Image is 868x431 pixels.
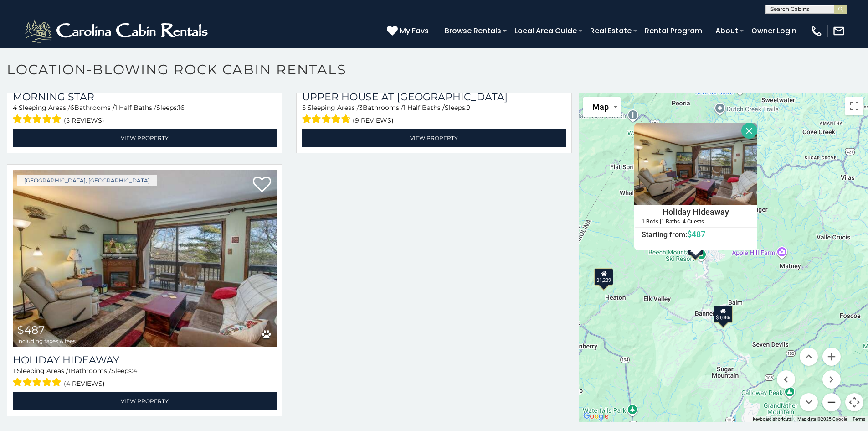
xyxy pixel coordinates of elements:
[13,104,17,112] span: 4
[594,268,613,286] div: $1,289
[17,175,157,186] a: [GEOGRAPHIC_DATA], [GEOGRAPHIC_DATA]
[634,205,757,239] a: Holiday Hideaway 1 Beds | 1 Baths | 4 Guests Starting from:$487
[832,25,845,37] img: mail-regular-white.png
[115,104,156,112] span: 1 Half Baths /
[13,170,277,347] a: Holiday Hideaway $487 including taxes & fees
[683,218,704,224] h5: 4 Guests
[640,23,707,39] a: Rental Program
[592,102,609,112] span: Map
[64,114,104,126] span: (5 reviews)
[822,393,841,411] button: Zoom out
[661,218,683,224] h5: 1 Baths |
[13,170,277,347] img: Holiday Hideaway
[845,97,863,115] button: Toggle fullscreen view
[133,367,137,375] span: 4
[178,104,185,112] span: 16
[800,348,818,366] button: Move up
[13,354,277,366] a: Holiday Hideaway
[845,393,863,411] button: Map camera controls
[711,23,743,39] a: About
[747,23,801,39] a: Owner Login
[17,338,76,344] span: including taxes & fees
[797,416,847,421] span: Map data ©2025 Google
[581,410,611,422] img: Google
[642,218,661,224] h5: 1 Beds |
[581,410,611,422] a: Open this area in Google Maps (opens a new window)
[510,23,581,39] a: Local Area Guide
[387,25,431,37] a: My Favs
[359,104,363,112] span: 3
[64,378,105,389] span: (4 reviews)
[23,17,212,45] img: White-1-2.png
[68,367,71,375] span: 1
[302,129,566,147] a: View Property
[583,97,621,117] button: Change map style
[810,25,823,37] img: phone-regular-white.png
[635,205,757,219] h4: Holiday Hideaway
[853,416,865,421] a: Terms (opens in new tab)
[822,370,841,389] button: Move right
[822,348,841,366] button: Zoom in
[440,23,506,39] a: Browse Rentals
[403,104,445,112] span: 1 Half Baths /
[13,366,277,389] div: Sleeping Areas / Bathrooms / Sleeps:
[70,104,74,112] span: 6
[302,91,566,103] a: Upper House at [GEOGRAPHIC_DATA]
[586,23,636,39] a: Real Estate
[777,370,795,389] button: Move left
[253,176,271,195] a: Add to favorites
[467,104,471,112] span: 9
[13,91,277,103] a: Morning Star
[17,323,45,337] span: $487
[13,367,15,375] span: 1
[13,129,277,147] a: View Property
[353,114,394,126] span: (9 reviews)
[13,392,277,410] a: View Property
[753,416,792,422] button: Keyboard shortcuts
[800,393,818,411] button: Move down
[302,104,306,112] span: 5
[634,123,757,205] img: Holiday Hideaway
[741,123,757,139] button: Close
[400,25,429,36] span: My Favs
[687,229,705,239] span: $487
[635,229,757,239] h6: Starting from:
[302,103,566,126] div: Sleeping Areas / Bathrooms / Sleeps:
[714,306,733,323] div: $3,086
[302,91,566,103] h3: Upper House at Tiffanys Estate
[13,103,277,126] div: Sleeping Areas / Bathrooms / Sleeps:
